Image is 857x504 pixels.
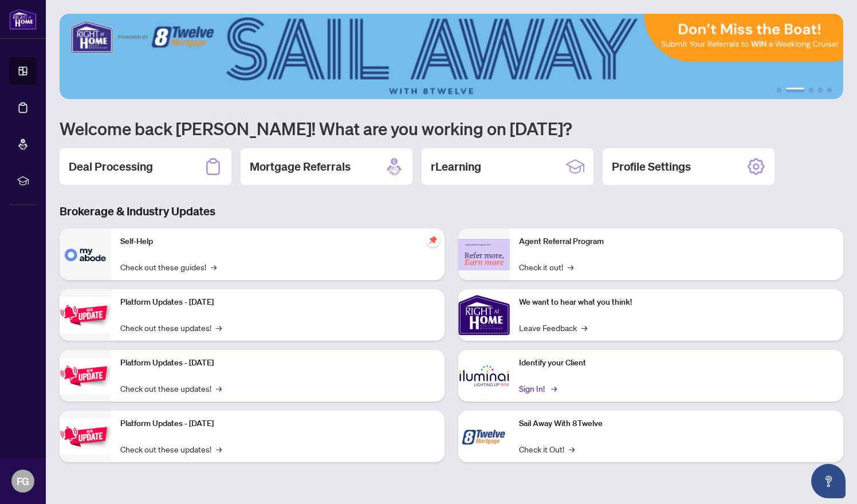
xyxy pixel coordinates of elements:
[519,382,555,395] a: Sign In!→
[120,443,222,455] a: Check out these updates!→
[519,443,575,455] a: Check it Out!→
[818,88,823,92] button: 4
[458,411,510,462] img: Sail Away With 8Twelve
[211,261,217,273] span: →
[519,235,834,248] p: Agent Referral Program
[568,261,573,273] span: →
[216,321,222,334] span: →
[120,296,435,309] p: Platform Updates - [DATE]
[120,235,435,248] p: Self-Help
[60,14,843,99] img: Slide 1
[458,239,510,270] img: Agent Referral Program
[519,321,587,334] a: Leave Feedback→
[120,418,435,430] p: Platform Updates - [DATE]
[777,88,781,92] button: 1
[216,382,222,395] span: →
[60,358,111,394] img: Platform Updates - July 8, 2025
[519,296,834,309] p: We want to hear what you think!
[458,350,510,401] img: Identify your Client
[120,382,222,395] a: Check out these updates!→
[120,261,217,273] a: Check out these guides!→
[60,117,843,139] h1: Welcome back [PERSON_NAME]! What are you working on [DATE]?
[581,321,587,334] span: →
[60,203,843,219] h3: Brokerage & Industry Updates
[216,443,222,455] span: →
[69,159,153,175] h2: Deal Processing
[120,321,222,334] a: Check out these updates!→
[250,159,351,175] h2: Mortgage Referrals
[809,88,813,92] button: 3
[426,233,440,247] span: pushpin
[569,443,575,455] span: →
[60,229,111,280] img: Self-Help
[519,418,834,430] p: Sail Away With 8Twelve
[811,464,846,498] button: Open asap
[17,473,29,489] span: FG
[9,9,37,30] img: logo
[519,357,834,369] p: Identify your Client
[60,297,111,333] img: Platform Updates - July 21, 2025
[120,357,435,369] p: Platform Updates - [DATE]
[827,88,832,92] button: 5
[519,261,573,273] a: Check it out!→
[551,382,557,395] span: →
[458,289,510,341] img: We want to hear what you think!
[786,88,804,92] button: 2
[60,419,111,455] img: Platform Updates - June 23, 2025
[612,159,691,175] h2: Profile Settings
[431,159,481,175] h2: rLearning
